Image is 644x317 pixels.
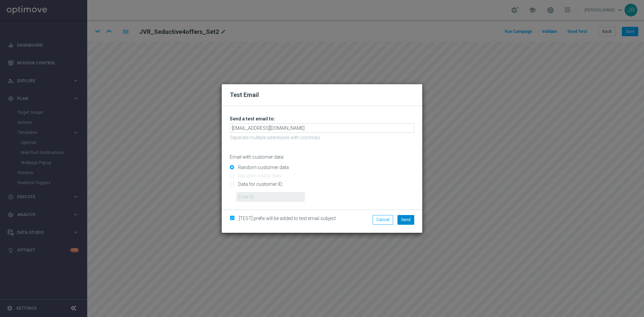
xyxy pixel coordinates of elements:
button: Send [397,215,414,224]
h3: Send a test email to: [230,116,414,122]
span: Send [401,217,411,222]
p: Email with customer data [230,154,414,160]
span: [TEST] prefix will be added to test email subject [239,216,336,221]
input: Enter ID [236,192,305,202]
h2: Test Email [230,91,414,99]
button: Cancel [373,215,393,224]
p: Separate multiple addresses with commas [230,135,414,141]
label: Random customer data [236,164,289,170]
